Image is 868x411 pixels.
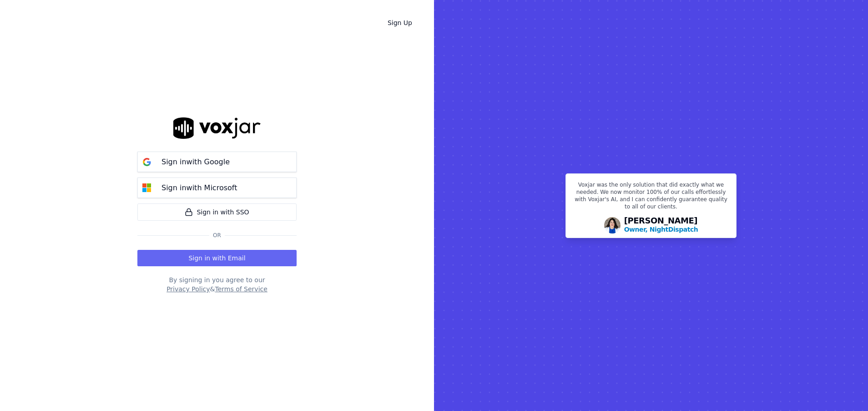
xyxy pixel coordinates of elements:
button: Terms of Service [215,284,267,294]
button: Sign inwith Microsoft [137,178,297,198]
button: Privacy Policy [167,284,210,294]
p: Owner, NightDispatch [624,225,698,234]
span: Or [209,232,225,239]
img: logo [173,117,261,139]
div: [PERSON_NAME] [624,217,698,234]
p: Sign in with Google [161,157,230,167]
img: google Sign in button [138,153,156,171]
a: Sign in with SSO [137,203,297,221]
div: By signing in you agree to our & [137,275,297,294]
p: Voxjar was the only solution that did exactly what we needed. We now monitor 100% of our calls ef... [571,181,731,214]
img: microsoft Sign in button [138,179,156,197]
p: Sign in with Microsoft [161,183,237,193]
button: Sign inwith Google [137,152,297,172]
button: Sign in with Email [137,250,297,266]
img: Avatar [604,217,621,233]
a: Sign Up [380,15,419,31]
